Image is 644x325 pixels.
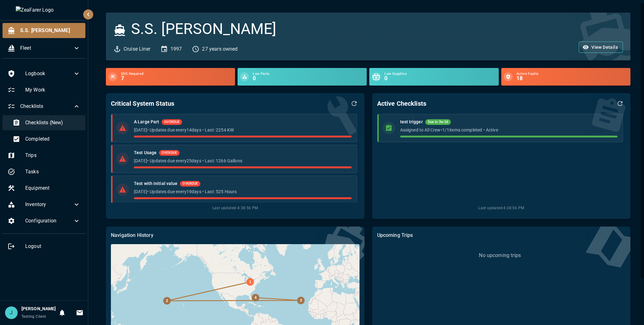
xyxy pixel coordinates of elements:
[134,158,351,164] p: [DATE] • Updates due every 25 days • Last: 1266 Gallons
[377,232,625,239] p: Upcoming Trips
[384,76,496,81] h6: 0
[516,76,628,81] h6: 18
[25,217,73,225] span: Configuration
[3,181,85,196] div: Equipment
[134,188,351,195] p: [DATE] • Updates due every 19 days • Last: 525 Hours
[20,44,73,52] span: Fleet
[246,278,254,286] div: 1
[25,184,80,192] span: Equipment
[400,127,618,133] p: Assigned to All Crew • 1 / 1 items completed • Active
[3,148,85,163] div: Trips
[384,72,496,76] span: Low Supplies
[25,168,80,176] span: Tasks
[252,294,259,301] div: 4
[111,232,359,239] p: Navigation History
[25,119,80,126] span: Checklists (New)
[25,243,80,250] span: Logout
[425,120,451,125] span: Due in 3w 2d
[3,164,85,179] div: Tasks
[56,306,68,319] button: Notifications
[25,201,73,208] span: Inventory
[25,135,80,143] span: Completed
[8,132,85,147] div: Completed
[21,314,46,319] span: Testing Client
[8,115,85,130] div: Checklists (New)
[159,150,180,156] span: OVERDUE
[3,23,85,38] div: S.S. [PERSON_NAME]
[377,205,625,211] span: Last updated: 4:38:56 PM
[163,297,171,305] div: 2
[3,239,85,254] div: Logout
[3,66,85,81] div: Logbook
[111,98,174,109] h6: Critical System Status
[253,72,364,76] span: Low Parts
[162,120,182,125] span: OVERDUE
[3,41,85,56] div: Fleet
[25,70,73,77] span: Logbook
[516,72,628,76] span: Active Faults
[121,76,233,81] h6: 7
[202,45,238,53] p: 27 years owned
[20,103,73,110] span: Checklists
[170,45,182,53] p: 1997
[134,149,157,156] h6: Test Usage
[134,127,351,133] p: [DATE] • Updates due every 14 days • Last: 2254 KW
[73,306,86,319] button: Invitations
[349,98,359,109] button: Refresh Data
[134,119,159,126] h6: A Large Part
[3,197,85,212] div: Inventory
[297,297,305,304] div: 3
[253,76,364,81] h6: 0
[121,72,233,76] span: EDS Required
[400,119,423,126] h6: test trigger
[25,86,80,94] span: My Work
[131,20,276,38] h3: S.S. [PERSON_NAME]
[111,205,359,211] span: Last updated: 4:38:56 PM
[615,98,625,109] button: Refresh Data
[124,45,150,53] p: Cruise Liner
[134,180,177,187] h6: Test with initial value
[20,27,80,34] span: S.S. [PERSON_NAME]
[579,42,623,53] button: View Details
[479,252,521,259] p: No upcoming trips
[180,181,200,187] span: OVERDUE
[16,6,72,14] img: ZeaFarer Logo
[377,98,427,109] h6: Active Checklists
[3,213,85,228] div: Configuration
[5,306,18,319] div: J
[21,305,56,312] h6: [PERSON_NAME]
[3,99,85,114] div: Checklists
[25,152,80,159] span: Trips
[3,82,85,98] div: My Work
